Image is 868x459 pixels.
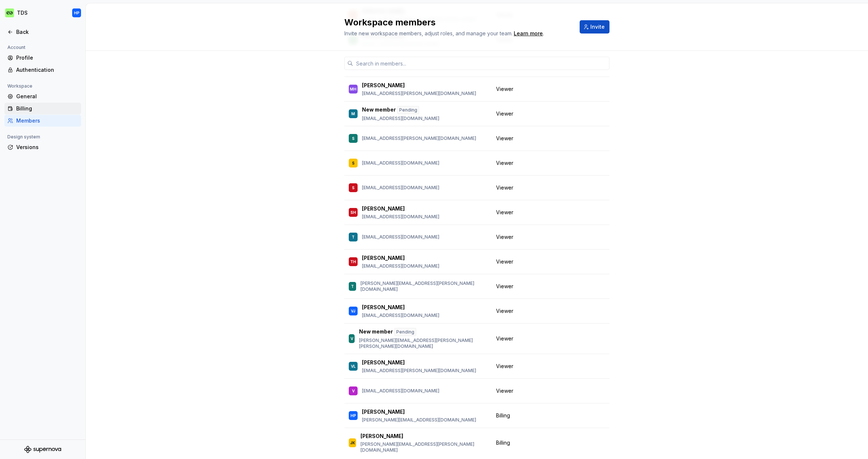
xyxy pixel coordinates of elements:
span: Viewer [496,85,513,93]
p: [PERSON_NAME] [361,432,403,440]
p: [EMAIL_ADDRESS][DOMAIN_NAME] [362,234,439,240]
p: New member [359,328,393,336]
p: [EMAIL_ADDRESS][DOMAIN_NAME] [362,160,439,166]
a: Authentication [4,64,81,76]
span: Viewer [496,387,513,395]
span: . [513,31,544,36]
a: Back [4,26,81,38]
span: Viewer [496,363,513,370]
span: Viewer [496,335,513,342]
svg: Supernova Logo [24,446,61,453]
a: Billing [4,103,81,114]
input: Search in members... [353,57,609,70]
a: General [4,91,81,102]
p: [PERSON_NAME] [362,359,405,366]
span: Viewer [496,307,513,315]
p: [EMAIL_ADDRESS][PERSON_NAME][DOMAIN_NAME] [362,91,476,96]
div: Account [4,43,28,52]
span: Viewer [496,159,513,167]
p: [PERSON_NAME] [362,205,405,212]
div: V [351,335,353,342]
p: [PERSON_NAME][EMAIL_ADDRESS][DOMAIN_NAME] [362,417,476,423]
p: [EMAIL_ADDRESS][PERSON_NAME][DOMAIN_NAME] [362,368,476,374]
span: Invite [590,23,605,31]
p: [EMAIL_ADDRESS][DOMAIN_NAME] [362,116,439,121]
div: M [351,110,355,117]
div: TDS [17,9,28,17]
div: T [352,233,355,241]
div: Design system [4,133,43,141]
button: Invite [580,20,609,33]
span: Viewer [496,283,513,290]
span: Viewer [496,110,513,117]
div: General [16,93,78,100]
div: Profile [16,54,78,61]
span: Billing [496,412,510,419]
p: [EMAIL_ADDRESS][DOMAIN_NAME] [362,214,439,220]
div: S [352,184,355,191]
p: New member [362,106,396,114]
div: TH [350,258,356,265]
div: Back [16,28,78,36]
p: [EMAIL_ADDRESS][PERSON_NAME][DOMAIN_NAME] [362,135,476,141]
span: Viewer [496,209,513,216]
div: Pending [397,106,419,114]
div: Versions [16,144,78,151]
div: S [352,159,355,167]
h2: Workspace members [344,17,571,28]
div: VL [351,363,356,370]
span: Billing [496,439,510,446]
p: [EMAIL_ADDRESS][DOMAIN_NAME] [362,313,439,318]
div: S [352,135,355,142]
div: Workspace [4,82,35,91]
p: [PERSON_NAME] [362,254,405,262]
a: Learn more [514,30,543,37]
div: VJ [351,307,355,315]
p: [PERSON_NAME] [362,82,405,89]
div: HP [74,10,80,16]
p: [PERSON_NAME] [362,408,405,416]
div: MH [350,85,356,93]
a: Profile [4,52,81,64]
div: JK [350,439,355,446]
p: [PERSON_NAME][EMAIL_ADDRESS][PERSON_NAME][DOMAIN_NAME] [361,441,487,453]
img: c8550e5c-f519-4da4-be5f-50b4e1e1b59d.png [5,8,14,17]
span: Viewer [496,233,513,241]
span: Viewer [496,184,513,191]
a: Versions [4,141,81,153]
button: TDSHP [1,5,84,21]
div: Authentication [16,66,78,74]
div: T [351,283,354,290]
div: SH [351,209,356,216]
a: Members [4,115,81,127]
p: [PERSON_NAME][EMAIL_ADDRESS][PERSON_NAME][DOMAIN_NAME] [361,280,487,292]
p: [EMAIL_ADDRESS][DOMAIN_NAME] [362,388,439,394]
span: Viewer [496,258,513,265]
p: [PERSON_NAME][EMAIL_ADDRESS][PERSON_NAME][PERSON_NAME][DOMAIN_NAME] [359,338,487,349]
div: Pending [394,328,416,336]
p: [EMAIL_ADDRESS][DOMAIN_NAME] [362,263,439,269]
span: Viewer [496,135,513,142]
div: Members [16,117,78,124]
div: HP [351,412,356,419]
span: Invite new workspace members, adjust roles, and manage your team. [344,30,513,36]
div: V [352,387,355,395]
p: [PERSON_NAME] [362,304,405,311]
div: Billing [16,105,78,112]
p: [EMAIL_ADDRESS][DOMAIN_NAME] [362,185,439,191]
